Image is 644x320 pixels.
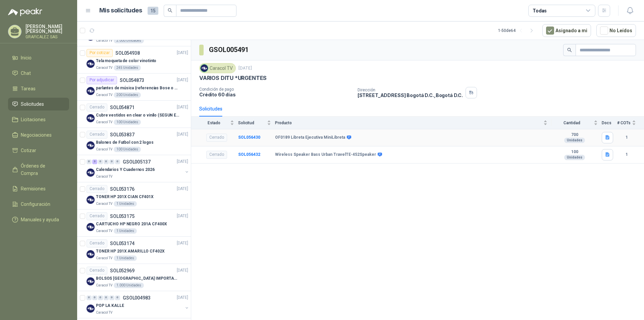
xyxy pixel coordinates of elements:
div: 0 [98,159,103,164]
div: Solicitudes [199,105,222,112]
p: VARIOS DITU *URGENTES [199,75,267,82]
p: [DATE] [177,294,188,301]
p: SOL054871 [110,105,135,110]
div: 100 Unidades [114,147,141,152]
h3: GSOL005491 [209,45,250,55]
div: Cerrado [87,267,107,275]
img: Company Logo [87,305,95,313]
div: 245 Unidades [114,65,141,71]
span: Cotizar [21,147,36,154]
p: SOL054938 [115,51,140,55]
img: Company Logo [87,60,95,68]
div: 0 [98,295,103,300]
div: Por adjudicar [87,76,117,84]
p: Caracol TV [96,283,112,288]
b: OF0189 Libreta Ejecutiva MiniLibreta [275,135,345,140]
p: Caracol TV [96,120,112,125]
a: Órdenes de Compra [8,159,69,180]
a: CerradoSOL053174[DATE] Company LogoTONER HP 201X AMARILLO CF402XCaracol TV1 Unidades [77,237,191,264]
a: 0 3 0 0 0 0 GSOL005137[DATE] Company LogoCalendarios Y Cuadernos 2026Caracol TV [87,158,190,179]
div: Cerrado [206,151,227,159]
span: Licitaciones [21,116,46,123]
div: 0 [87,159,92,164]
div: Cerrado [206,134,227,142]
th: Docs [602,117,617,129]
div: 2.000 Unidades [114,38,144,43]
button: Asignado a mi [542,24,591,37]
p: [DATE] [177,158,188,165]
div: Cerrado [87,131,107,139]
p: POP LA KALLE [96,303,124,309]
p: TONER HP 201X CIAN CF401X [96,194,154,200]
img: Company Logo [87,114,95,122]
b: 100 [551,149,598,155]
p: SOL053837 [110,132,135,137]
a: CerradoSOL053175[DATE] Company LogoCARTUCHO HP NEGRO 201A CF400XCaracol TV1 Unidades [77,210,191,237]
span: Órdenes de Compra [21,162,63,177]
a: CerradoSOL052969[DATE] Company LogoBOLSOS [GEOGRAPHIC_DATA] IMPORTADO [GEOGRAPHIC_DATA]-397-1Cara... [77,264,191,291]
p: [DATE] [177,50,188,56]
th: Cantidad [551,117,602,129]
span: Remisiones [21,185,46,192]
b: 1 [617,151,636,158]
p: Caracol TV [96,201,112,207]
div: 0 [92,295,97,300]
span: 15 [148,7,158,15]
div: 0 [104,295,109,300]
p: Caracol TV [96,228,112,234]
p: SOL053176 [110,187,135,191]
a: Manuales y ayuda [8,213,69,226]
div: Cerrado [87,185,107,193]
img: Company Logo [87,223,95,231]
p: GRAFICALEZ SAS [25,35,69,39]
p: Caracol TV [96,92,112,98]
a: 0 0 0 0 0 0 GSOL004983[DATE] Company LogoPOP LA KALLECaracol TV [87,294,190,315]
span: Negociaciones [21,131,52,139]
img: Company Logo [87,169,95,177]
div: 1 - 50 de 64 [498,25,537,36]
a: Negociaciones [8,129,69,141]
div: 200 Unidades [114,92,141,98]
p: [DATE] [177,186,188,192]
p: CARTUCHO HP NEGRO 201A CF400X [96,221,167,227]
img: Logo peakr [8,8,42,16]
p: [DATE] [177,213,188,219]
div: 100 Unidades [114,120,141,125]
p: Crédito 60 días [199,92,352,97]
p: [DATE] [177,77,188,83]
p: Cubre vestidos en clear o vinilo (SEGUN ESPECIFICACIONES DEL ADJUNTO) [96,112,179,119]
p: TONER HP 201X AMARILLO CF402X [96,248,165,255]
p: Caracol TV [96,174,112,179]
img: Company Logo [87,250,95,258]
a: CerradoSOL054871[DATE] Company LogoCubre vestidos en clear o vinilo (SEGUN ESPECIFICACIONES DEL A... [77,101,191,128]
p: Calendarios Y Cuadernos 2026 [96,167,155,173]
span: Chat [21,70,31,77]
a: CerradoSOL053837[DATE] Company LogoBalones de Futbol con 2 logosCaracol TV100 Unidades [77,128,191,155]
span: Solicitudes [21,100,44,108]
div: 3 [92,159,97,164]
a: Cotizar [8,144,69,157]
p: SOL052969 [110,268,135,273]
p: Caracol TV [96,310,112,315]
img: Company Logo [87,141,95,149]
div: 1.000 Unidades [114,283,144,288]
p: GSOL004983 [123,295,151,300]
p: Balones de Futbol con 2 logos [96,139,154,146]
th: # COTs [617,117,644,129]
a: Por cotizarSOL054938[DATE] Company LogoTela moqueta de color vinotintoCaracol TV245 Unidades [77,46,191,74]
div: Por cotizar [87,49,113,57]
span: search [168,8,172,13]
th: Solicitud [238,117,275,129]
div: Cerrado [87,103,107,111]
p: Dirección [358,88,463,92]
p: parlantes de música (referencias Bose o Alexa) CON MARCACION 1 LOGO (Mas datos en el adjunto) [96,85,179,91]
p: Caracol TV [96,65,112,71]
a: SOL056430 [238,135,260,140]
p: Caracol TV [96,256,112,261]
a: Solicitudes [8,98,69,110]
a: Remisiones [8,182,69,195]
span: search [567,48,572,52]
a: Inicio [8,51,69,64]
th: Estado [191,117,238,129]
b: 700 [551,132,598,138]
